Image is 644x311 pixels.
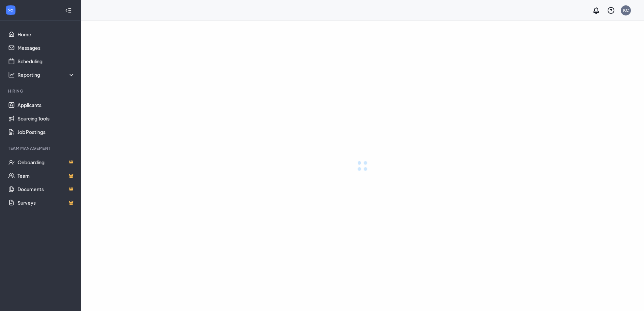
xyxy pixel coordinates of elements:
[18,169,75,182] a: TeamCrown
[8,145,74,151] div: Team Management
[18,155,75,169] a: OnboardingCrown
[18,125,75,139] a: Job Postings
[8,88,74,94] div: Hiring
[8,71,15,78] svg: Analysis
[623,7,629,13] div: KC
[18,98,75,112] a: Applicants
[18,196,75,209] a: SurveysCrown
[18,182,75,196] a: DocumentsCrown
[18,28,75,41] a: Home
[18,71,75,78] div: Reporting
[607,6,615,14] svg: QuestionInfo
[18,41,75,55] a: Messages
[18,55,75,68] a: Scheduling
[7,7,14,13] svg: WorkstreamLogo
[65,7,72,14] svg: Collapse
[592,6,600,14] svg: Notifications
[18,112,75,125] a: Sourcing Tools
